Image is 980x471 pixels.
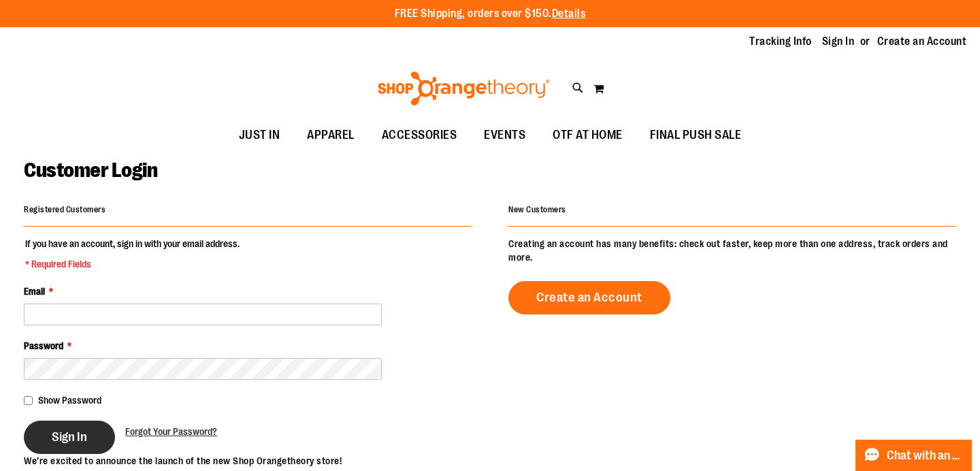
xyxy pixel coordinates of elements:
span: Create an Account [536,290,642,305]
strong: Registered Customers [24,205,105,214]
a: Sign In [822,34,855,49]
strong: New Customers [508,205,566,214]
a: JUST IN [225,120,294,151]
a: ACCESSORIES [368,120,471,151]
p: FREE Shipping, orders over $150. [395,6,586,22]
button: Chat with an Expert [855,440,973,471]
img: Shop Orangetheory [376,71,552,105]
a: Details [552,7,586,20]
span: APPAREL [307,120,355,150]
span: ACCESSORIES [382,120,457,150]
legend: If you have an account, sign in with your email address. [24,237,241,271]
span: Sign In [52,429,87,444]
a: APPAREL [293,120,368,151]
span: Customer Login [24,159,157,182]
span: EVENTS [484,120,525,150]
p: We’re excited to announce the launch of the new Shop Orangetheory store! [24,454,490,468]
a: Create an Account [877,34,967,49]
span: Email [24,286,45,297]
p: Creating an account has many benefits: check out faster, keep more than one address, track orders... [508,237,956,264]
span: Forgot Your Password? [125,426,217,437]
span: FINAL PUSH SALE [650,120,742,150]
span: Chat with an Expert [887,449,964,462]
a: FINAL PUSH SALE [636,120,755,151]
span: Show Password [38,395,101,406]
a: OTF AT HOME [539,120,636,151]
span: * Required Fields [25,257,240,271]
span: Password [24,340,63,351]
span: OTF AT HOME [553,120,623,150]
button: Sign In [24,421,115,454]
a: Forgot Your Password? [125,425,217,438]
a: Tracking Info [749,34,812,49]
a: EVENTS [470,120,539,151]
span: JUST IN [239,120,280,150]
a: Create an Account [508,281,670,314]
